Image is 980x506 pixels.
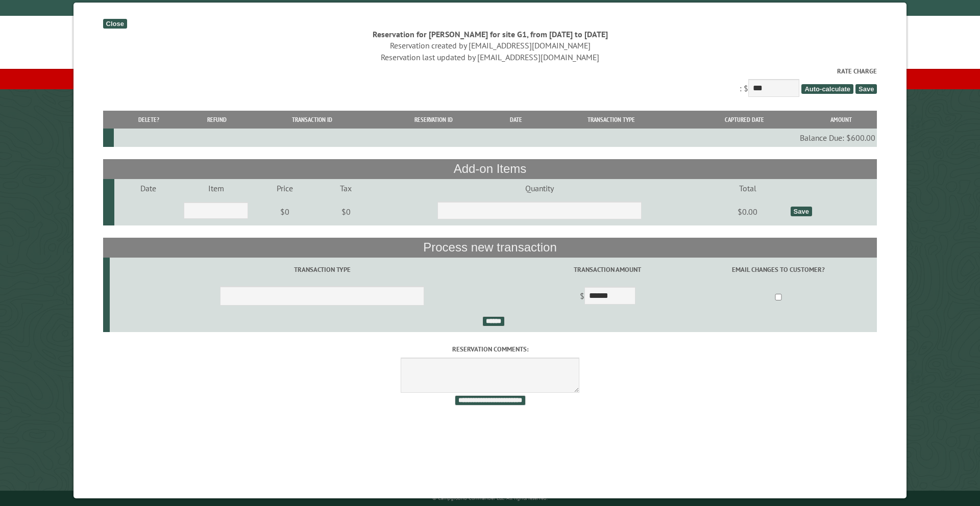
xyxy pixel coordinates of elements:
td: Item [182,179,250,197]
td: $0.00 [706,197,789,226]
th: Reservation ID [374,111,493,129]
th: Add-on Items [103,159,877,179]
th: Captured Date [684,111,806,129]
div: Save [791,207,812,216]
td: Total [706,179,789,197]
div: Reservation for [PERSON_NAME] for site G1, from [DATE] to [DATE] [103,29,877,40]
label: Transaction Type [111,265,533,274]
div: : $ [103,66,877,99]
td: Balance Due: $600.00 [114,129,877,147]
label: Transaction Amount [536,265,678,274]
small: © Campground Commander LLC. All rights reserved. [432,495,548,501]
th: Refund [184,111,250,129]
span: Auto-calculate [801,84,853,94]
th: Amount [805,111,877,129]
td: Price [250,179,320,197]
div: Reservation last updated by [EMAIL_ADDRESS][DOMAIN_NAME] [103,52,877,63]
td: Date [114,179,182,197]
td: $0 [320,197,373,226]
label: Email changes to customer? [681,265,875,274]
th: Transaction ID [250,111,374,129]
th: Date [494,111,539,129]
label: Rate Charge [103,66,877,76]
span: Save [855,84,877,94]
th: Transaction Type [539,111,684,129]
div: Reservation created by [EMAIL_ADDRESS][DOMAIN_NAME] [103,40,877,51]
td: $0 [250,197,320,226]
td: Quantity [373,179,706,197]
td: $ [535,282,680,312]
td: Tax [320,179,373,197]
div: Close [103,19,127,29]
label: Reservation comments: [103,344,877,354]
th: Process new transaction [103,238,877,257]
th: Delete? [114,111,184,129]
